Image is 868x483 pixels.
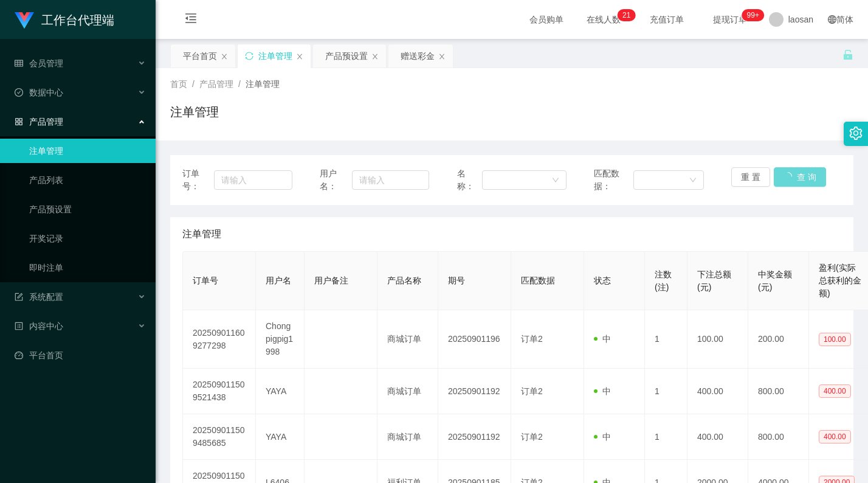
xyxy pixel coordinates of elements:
[371,53,379,60] i: 图标: close
[15,117,23,126] i: 图标: appstore-o
[438,369,511,414] td: 20250901192
[15,343,146,367] a: 图标: dashboard平台首页
[849,127,863,140] i: 图标: setting
[296,53,303,60] i: 图标: close
[182,167,214,193] span: 订单号：
[29,168,146,192] a: 产品列表
[15,88,23,97] i: 图标: check-circle-o
[742,9,764,21] sup: 1049
[387,276,421,285] span: 产品名称
[15,292,63,302] span: 系统配置
[246,79,280,89] span: 注单管理
[438,53,446,60] i: 图标: close
[819,333,851,346] span: 100.00
[448,276,465,285] span: 期号
[819,263,861,298] span: 盈利(实际总获利的金额)
[687,369,748,414] td: 400.00
[214,170,292,190] input: 请输入
[687,414,748,460] td: 400.00
[521,334,543,344] span: 订单2
[401,44,435,68] div: 赠送彩金
[594,386,611,396] span: 中
[15,15,114,24] a: 工作台代理端
[29,226,146,251] a: 开奖记录
[325,44,368,68] div: 产品预设置
[819,384,851,398] span: 400.00
[182,227,221,241] span: 注单管理
[15,12,34,29] img: logo.9652507e.png
[377,369,438,414] td: 商城订单
[15,59,23,68] i: 图标: table
[457,167,482,193] span: 名称：
[221,53,228,60] i: 图标: close
[29,255,146,280] a: 即时注单
[689,176,697,185] i: 图标: down
[256,310,305,369] td: Chongpigpig1998
[15,117,63,127] span: 产品管理
[594,167,633,193] span: 匹配数据：
[15,322,23,330] i: 图标: profile
[842,49,853,60] i: 图标: unlock
[15,58,63,68] span: 会员管理
[170,79,187,89] span: 首页
[644,15,690,24] span: 充值订单
[521,432,543,442] span: 订单2
[256,369,305,414] td: YAYA
[731,167,770,187] button: 重 置
[618,9,635,21] sup: 21
[377,310,438,369] td: 商城订单
[183,369,256,414] td: 202509011509521438
[521,276,555,285] span: 匹配数据
[438,414,511,460] td: 20250901192
[15,321,63,331] span: 内容中心
[627,9,631,21] p: 1
[192,79,195,89] span: /
[183,414,256,460] td: 202509011509485685
[552,176,559,185] i: 图标: down
[645,369,687,414] td: 1
[645,414,687,460] td: 1
[819,430,851,443] span: 400.00
[377,414,438,460] td: 商城订单
[41,1,114,40] h1: 工作台代理端
[15,88,63,97] span: 数据中心
[199,79,233,89] span: 产品管理
[758,269,792,292] span: 中奖金额(元)
[655,269,672,292] span: 注数(注)
[748,414,809,460] td: 800.00
[828,15,836,24] i: 图标: global
[580,15,627,24] span: 在线人数
[594,432,611,442] span: 中
[238,79,241,89] span: /
[29,139,146,163] a: 注单管理
[594,276,611,285] span: 状态
[170,1,212,40] i: 图标: menu-fold
[687,310,748,369] td: 100.00
[266,276,291,285] span: 用户名
[29,197,146,221] a: 产品预设置
[521,386,543,396] span: 订单2
[697,269,731,292] span: 下注总额(元)
[245,52,253,60] i: 图标: sync
[193,276,218,285] span: 订单号
[594,334,611,344] span: 中
[352,170,430,190] input: 请输入
[320,167,352,193] span: 用户名：
[622,9,627,21] p: 2
[256,414,305,460] td: YAYA
[15,293,23,301] i: 图标: form
[645,310,687,369] td: 1
[258,44,292,68] div: 注单管理
[748,369,809,414] td: 800.00
[314,276,348,285] span: 用户备注
[438,310,511,369] td: 20250901196
[183,44,217,68] div: 平台首页
[748,310,809,369] td: 200.00
[707,15,753,24] span: 提现订单
[170,103,219,121] h1: 注单管理
[183,310,256,369] td: 202509011609277298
